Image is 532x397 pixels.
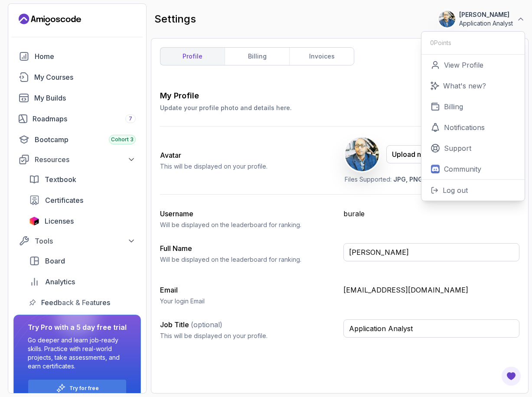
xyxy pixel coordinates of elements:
a: Community [421,159,525,179]
span: Certificates [45,195,83,205]
a: Notifications [421,117,525,138]
a: builds [13,89,141,107]
a: roadmaps [13,110,141,127]
span: JPG, PNG, JPEG, Webp [393,176,463,183]
span: Board [45,256,65,266]
p: Community [444,164,481,174]
div: My Builds [34,93,136,103]
button: Open Feedback Button [501,366,522,387]
button: Upload new Picture [386,145,461,163]
div: Resources [35,154,136,165]
p: What's new? [443,81,486,91]
span: Licenses [45,216,74,226]
span: (optional) [191,320,222,329]
span: Textbook [45,174,76,185]
button: user profile image[PERSON_NAME]Application Analyst [438,10,525,28]
p: [PERSON_NAME] [459,10,513,19]
a: invoices [289,48,354,65]
a: textbook [24,171,141,188]
p: This will be displayed on your profile. [160,332,336,340]
p: Go deeper and learn job-ready skills. Practice with real-world projects, take assessments, and ea... [28,336,127,371]
p: Files Supported: Max file size: [345,175,519,184]
div: Upload new Picture [392,149,456,159]
a: What's new? [421,75,525,96]
p: 0 Points [430,39,451,47]
a: View Profile [421,55,525,75]
p: View Profile [444,60,483,70]
label: Job Title [160,320,222,329]
div: Home [35,51,136,62]
a: billing [225,48,289,65]
p: Application Analyst [459,19,513,28]
h2: settings [154,12,196,26]
label: Full Name [160,244,192,253]
p: Log out [443,185,468,195]
div: My Courses [34,72,136,82]
a: home [13,48,141,65]
a: Support [421,138,525,159]
a: profile [160,48,225,65]
a: courses [13,68,141,86]
div: Roadmaps [33,114,136,124]
input: Enter your job [343,319,520,338]
button: Try for free [28,379,127,397]
span: 7 [129,115,132,122]
a: certificates [24,192,141,209]
button: Resources [13,152,141,167]
p: Will be displayed on the leaderboard for ranking. [160,221,336,229]
p: This will be displayed on your profile. [160,162,268,171]
p: Your login Email [160,297,336,306]
button: Tools [13,233,141,249]
a: Landing page [19,13,81,26]
a: Try for free [69,385,99,392]
p: Update your profile photo and details here. [160,104,292,112]
h3: Email [160,285,336,295]
span: Analytics [45,277,75,287]
p: Will be displayed on the leaderboard for ranking. [160,255,336,264]
a: feedback [24,294,141,311]
button: Log out [421,179,525,201]
input: Enter your full name [343,243,520,261]
div: Tools [35,236,136,246]
label: Username [160,209,193,218]
a: board [24,252,141,270]
h3: My Profile [160,90,292,102]
p: Notifications [444,122,485,133]
div: Bootcamp [35,134,136,145]
img: user profile image [345,137,379,171]
p: burale [343,208,520,219]
p: Support [444,143,471,153]
span: Feedback & Features [41,297,110,308]
span: Cohort 3 [111,136,134,143]
p: [EMAIL_ADDRESS][DOMAIN_NAME] [343,285,520,295]
h2: Avatar [160,150,268,160]
a: Billing [421,96,525,117]
p: Billing [444,101,463,112]
a: analytics [24,273,141,290]
img: user profile image [439,11,455,27]
a: bootcamp [13,131,141,148]
img: jetbrains icon [29,217,39,225]
a: licenses [24,212,141,230]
